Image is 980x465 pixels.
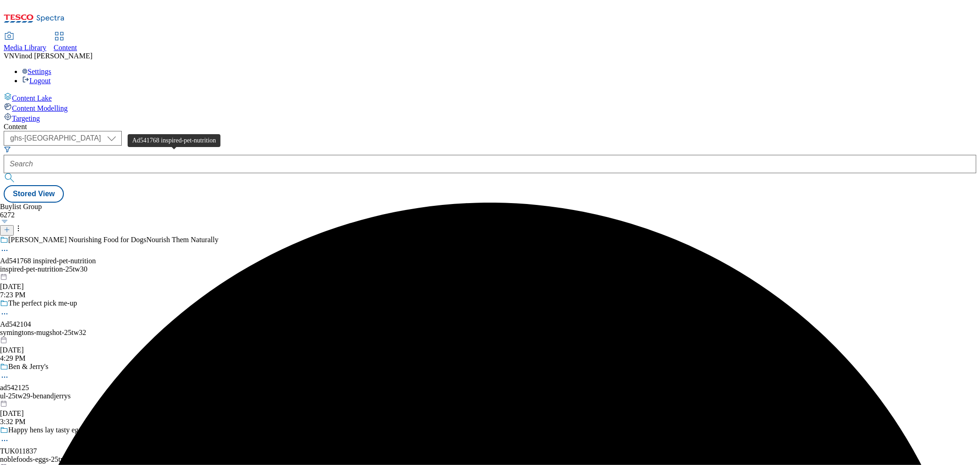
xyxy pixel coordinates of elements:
a: Targeting [4,113,976,123]
span: Content [54,44,77,51]
svg: Search Filters [4,146,11,153]
button: Stored View [4,185,64,203]
div: Content [4,123,976,131]
a: Logout [22,77,51,85]
div: Happy hens lay tasty eggs [8,426,85,434]
a: Content Modelling [4,102,976,113]
span: Targeting [12,114,40,122]
div: The perfect pick me-up [8,299,77,307]
div: [PERSON_NAME] Nourishing Food for DogsNourish Them Naturally [8,236,218,244]
a: Media Library [4,33,46,52]
span: Content Modelling [12,104,68,112]
a: Settings [22,68,51,75]
span: Content Lake [12,94,52,102]
input: Search [4,155,976,173]
a: Content Lake [4,92,976,102]
span: Vinod [PERSON_NAME] [14,52,92,60]
span: VN [4,52,14,60]
span: Media Library [4,44,46,51]
a: Content [54,33,77,52]
div: Ben & Jerry's [8,363,48,371]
